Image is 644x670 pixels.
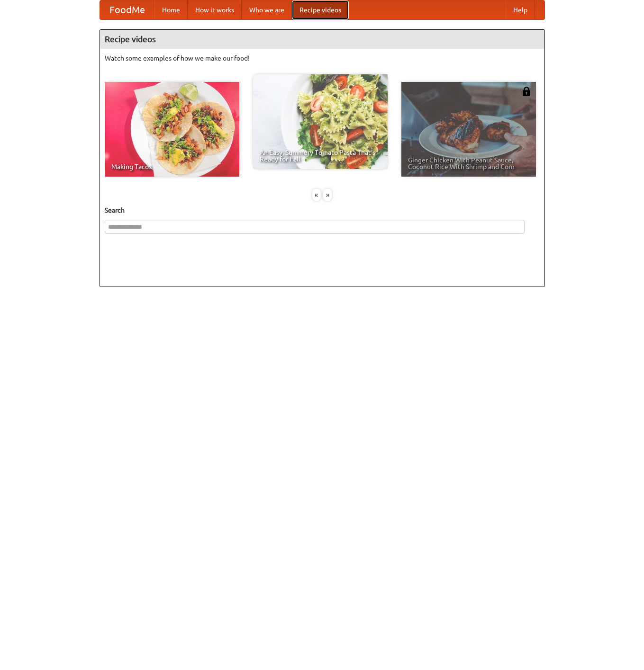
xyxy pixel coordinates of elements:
a: FoodMe [100,0,154,19]
a: Making Tacos [105,82,239,177]
p: Watch some examples of how we make our food! [105,54,540,63]
span: Making Tacos [111,163,233,170]
a: Home [154,0,188,19]
h4: Recipe videos [100,30,544,49]
a: An Easy, Summery Tomato Pasta That's Ready for Fall [253,74,388,169]
a: How it works [188,0,242,19]
div: » [323,189,332,201]
a: Recipe videos [292,0,349,19]
a: Help [506,0,535,19]
span: An Easy, Summery Tomato Pasta That's Ready for Fall [260,149,381,162]
h5: Search [105,205,540,215]
div: « [312,189,321,201]
img: 483408.png [522,87,531,96]
a: Who we are [242,0,292,19]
